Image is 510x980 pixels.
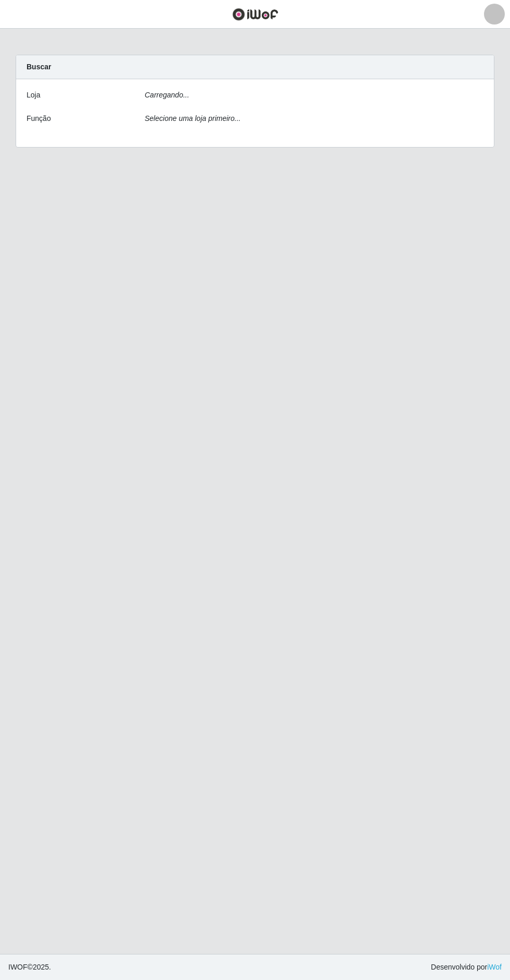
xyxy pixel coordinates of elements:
span: © 2025 . [8,962,51,973]
a: iWof [487,963,502,971]
strong: Buscar [27,63,51,71]
span: IWOF [8,963,28,971]
label: Loja [27,90,40,101]
i: Selecione uma loja primeiro... [145,114,240,123]
span: Desenvolvido por [431,962,502,973]
img: CoreUI Logo [232,8,278,21]
label: Função [27,113,51,124]
i: Carregando... [145,91,189,99]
